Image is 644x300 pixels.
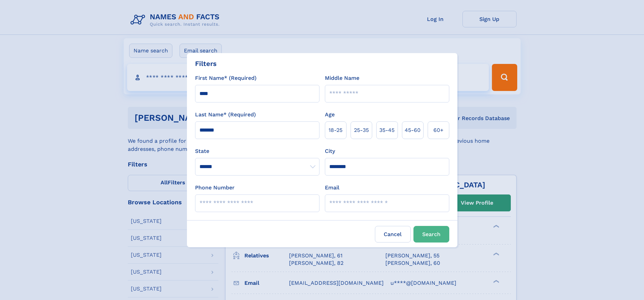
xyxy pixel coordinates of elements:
button: Search [413,226,449,243]
label: City [325,147,335,155]
div: Filters [195,59,217,69]
span: 35‑45 [379,126,395,134]
span: 45‑60 [405,126,421,134]
span: 18‑25 [329,126,342,134]
label: Cancel [375,226,411,243]
span: 60+ [433,126,444,134]
span: 25‑35 [354,126,369,134]
label: Last Name* (Required) [195,111,256,119]
label: State [195,147,319,155]
label: Middle Name [325,74,359,82]
label: Age [325,111,335,119]
label: Email [325,184,339,192]
label: First Name* (Required) [195,74,257,82]
label: Phone Number [195,184,235,192]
